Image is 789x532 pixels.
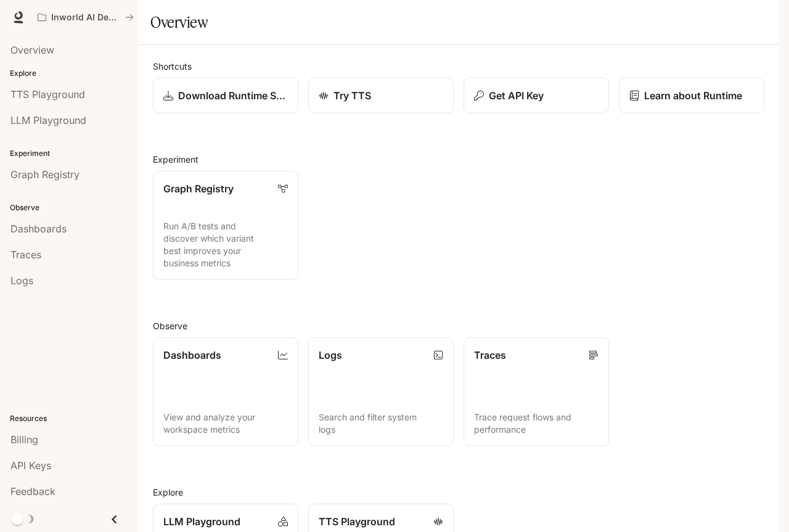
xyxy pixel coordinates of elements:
h2: Observe [153,319,764,332]
p: Run A/B tests and discover which variant best improves your business metrics [163,220,288,269]
p: Get API Key [489,88,544,103]
h1: Overview [150,10,208,35]
button: Get API Key [464,78,609,113]
a: DashboardsView and analyze your workspace metrics [153,337,298,446]
p: Dashboards [163,348,221,362]
p: Search and filter system logs [319,411,443,436]
a: Graph RegistryRun A/B tests and discover which variant best improves your business metrics [153,171,298,280]
p: View and analyze your workspace metrics [163,411,288,436]
p: Learn about Runtime [644,88,742,103]
a: Learn about Runtime [619,78,764,113]
a: Download Runtime SDK [153,78,298,113]
p: Try TTS [333,88,371,103]
p: Inworld AI Demos [51,12,120,23]
p: Graph Registry [163,181,234,196]
button: All workspaces [32,5,139,30]
h2: Shortcuts [153,60,764,73]
p: LLM Playground [163,514,240,529]
a: Try TTS [308,78,454,113]
p: Download Runtime SDK [178,88,288,103]
a: LogsSearch and filter system logs [308,337,454,446]
p: Logs [319,348,342,362]
p: Traces [474,348,506,362]
h2: Explore [153,486,764,499]
h2: Experiment [153,153,764,166]
a: TracesTrace request flows and performance [464,337,609,446]
p: TTS Playground [319,514,395,529]
p: Trace request flows and performance [474,411,599,436]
